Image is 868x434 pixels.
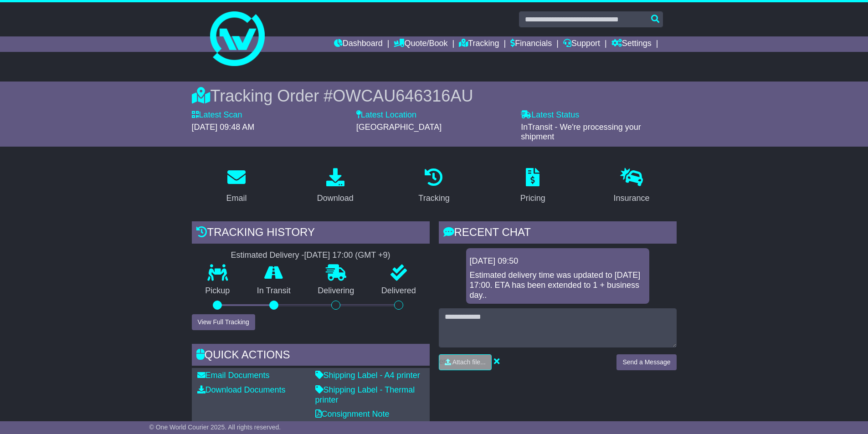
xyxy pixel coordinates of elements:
[521,110,579,120] label: Latest Status
[192,314,255,330] button: View Full Tracking
[317,192,354,204] div: Download
[520,192,545,204] div: Pricing
[243,286,304,296] p: In Transit
[459,36,499,52] a: Tracking
[614,192,650,204] div: Insurance
[192,110,242,120] label: Latest Scan
[226,192,247,204] div: Email
[611,36,652,52] a: Settings
[304,286,368,296] p: Delivering
[197,385,286,394] a: Download Documents
[356,110,416,120] label: Latest Location
[149,424,281,431] span: © One World Courier 2025. All rights reserved.
[197,371,270,380] a: Email Documents
[315,371,420,380] a: Shipping Label - A4 printer
[356,123,442,132] span: [GEOGRAPHIC_DATA]
[220,165,252,208] a: Email
[470,256,646,266] div: [DATE] 09:50
[394,36,447,52] a: Quote/Book
[334,36,383,52] a: Dashboard
[315,385,415,404] a: Shipping Label - Thermal printer
[608,165,656,208] a: Insurance
[412,165,455,208] a: Tracking
[521,123,641,142] span: InTransit - We're processing your shipment
[616,354,676,370] button: Send a Message
[368,286,430,296] p: Delivered
[333,87,473,105] span: OWCAU646316AU
[418,192,449,204] div: Tracking
[470,271,646,300] div: Estimated delivery time was updated to [DATE] 17:00. ETA has been extended to 1 + business day..
[514,165,551,208] a: Pricing
[192,123,255,132] span: [DATE] 09:48 AM
[439,221,677,246] div: RECENT CHAT
[192,250,430,260] div: Estimated Delivery -
[192,86,677,106] div: Tracking Order #
[311,165,360,208] a: Download
[192,221,430,246] div: Tracking history
[510,36,552,52] a: Financials
[192,286,244,296] p: Pickup
[563,36,600,52] a: Support
[192,344,430,368] div: Quick Actions
[304,250,390,260] div: [DATE] 17:00 (GMT +9)
[315,409,390,419] a: Consignment Note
